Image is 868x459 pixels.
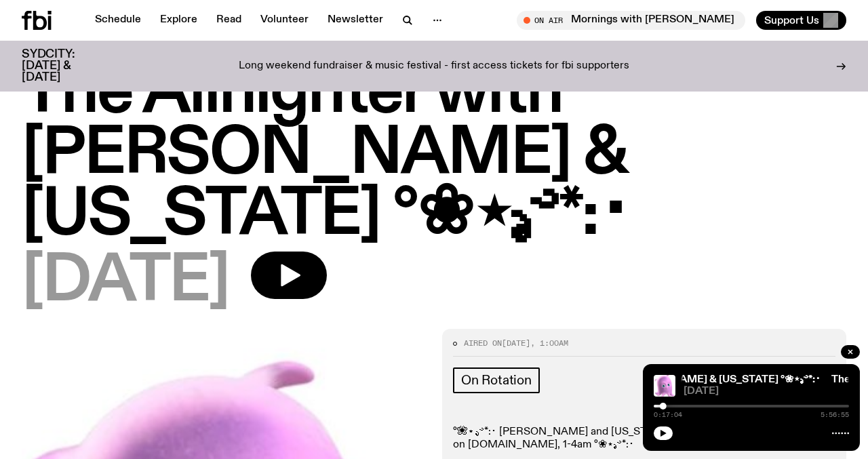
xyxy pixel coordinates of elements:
[464,338,502,348] span: Aired on
[530,338,568,348] span: , 1:00am
[453,426,835,452] p: °❀⋆.ೃ࿔*:･ [PERSON_NAME] and [US_STATE] hit the airwaves for the first time on [DOMAIN_NAME], 1-4a...
[821,412,849,418] span: 5:56:55
[684,386,849,397] span: [DATE]
[22,49,108,83] h3: SYDCITY: [DATE] & [DATE]
[152,11,205,30] a: Explore
[239,60,629,73] p: Long weekend fundraiser & music festival - first access tickets for fbi supporters
[502,338,530,348] span: [DATE]
[87,11,149,30] a: Schedule
[756,11,846,30] button: Support Us
[22,252,229,313] span: [DATE]
[252,11,317,30] a: Volunteer
[208,11,250,30] a: Read
[461,373,532,388] span: On Rotation
[22,63,846,246] h1: The Allnighter with [PERSON_NAME] & [US_STATE] °❀⋆.ೃ࿔*:･
[654,412,682,418] span: 0:17:04
[319,11,391,30] a: Newsletter
[517,11,745,30] button: On AirMornings with [PERSON_NAME]
[522,374,821,385] a: The Allnighter with [PERSON_NAME] & [US_STATE] °❀⋆.ೃ࿔*:･
[654,375,675,397] img: An animated image of a pink squid named pearl from Nemo.
[764,14,819,26] span: Support Us
[453,367,540,393] a: On Rotation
